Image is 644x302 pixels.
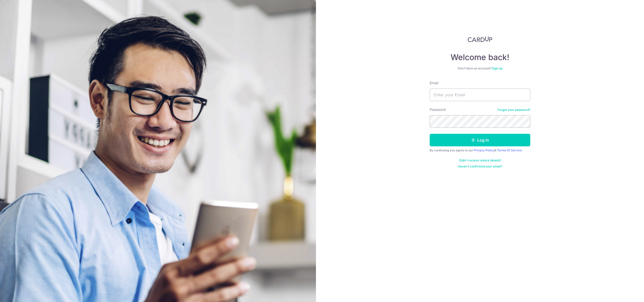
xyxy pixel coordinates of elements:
[497,148,522,152] a: Terms Of Service
[430,89,530,101] input: Enter your Email
[458,164,502,168] a: Haven't confirmed your email?
[474,148,494,152] a: Privacy Policy
[430,52,530,62] h4: Welcome back!
[430,107,446,112] label: Password
[492,66,502,70] a: Sign up
[430,80,438,85] label: Email
[498,108,530,112] a: Forgot your password?
[430,66,530,70] div: Don’t have an account?
[468,36,492,42] img: CardUp Logo
[430,134,530,146] button: Log in
[459,158,501,162] a: Didn't receive unlock details?
[430,148,530,152] div: By continuing you agree to our &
